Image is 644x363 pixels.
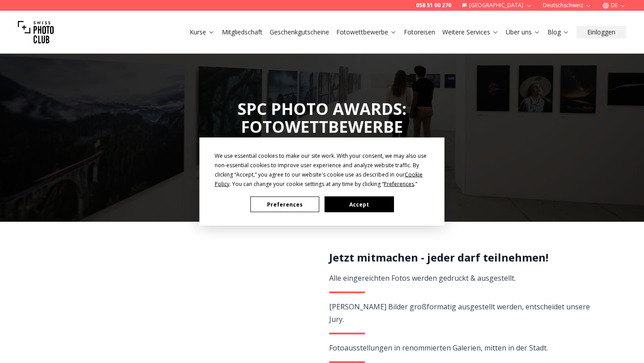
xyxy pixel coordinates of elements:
div: We use essential cookies to make our site work. With your consent, we may also use non-essential ... [215,151,429,189]
span: Cookie Policy [215,171,423,188]
span: Preferences [384,180,414,188]
button: Preferences [250,197,319,212]
div: Cookie Consent Prompt [199,138,445,226]
button: Accept [325,197,394,212]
